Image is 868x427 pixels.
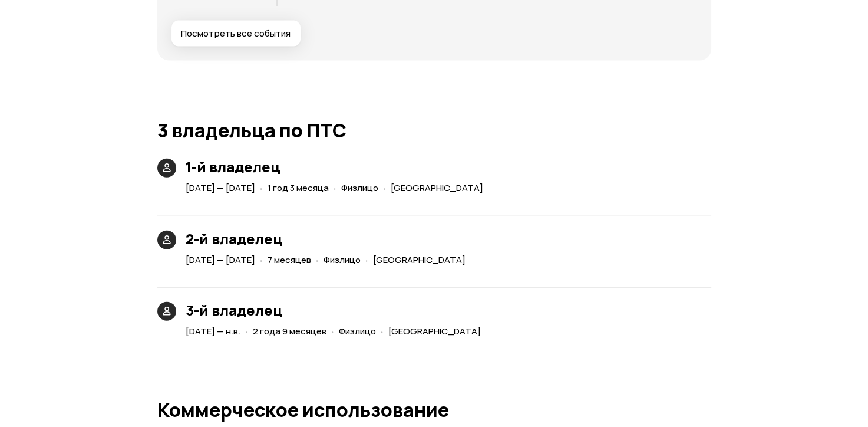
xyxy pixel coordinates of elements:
[245,321,248,341] span: ·
[157,399,711,421] h1: Коммерческое использование
[331,321,334,341] span: ·
[260,250,263,270] span: ·
[186,325,240,337] span: [DATE] — н.в.
[186,182,255,194] span: [DATE] — [DATE]
[268,182,329,194] span: 1 год 3 месяца
[186,302,486,318] h3: 3-й владелец
[316,250,319,270] span: ·
[365,250,368,270] span: ·
[383,178,386,198] span: ·
[186,254,255,266] span: [DATE] — [DATE]
[391,182,483,194] span: [GEOGRAPHIC_DATA]
[341,182,378,194] span: Физлицо
[181,28,291,40] span: Посмотреть все события
[253,325,326,337] span: 2 года 9 месяцев
[186,159,488,175] h3: 1-й владелец
[324,254,361,266] span: Физлицо
[260,178,263,198] span: ·
[334,178,336,198] span: ·
[373,254,466,266] span: [GEOGRAPHIC_DATA]
[157,120,711,141] h1: 3 владельца по ПТС
[381,321,384,341] span: ·
[339,325,376,337] span: Физлицо
[388,325,481,337] span: [GEOGRAPHIC_DATA]
[186,231,470,247] h3: 2-й владелец
[171,21,301,47] button: Посмотреть все события
[268,254,311,266] span: 7 месяцев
